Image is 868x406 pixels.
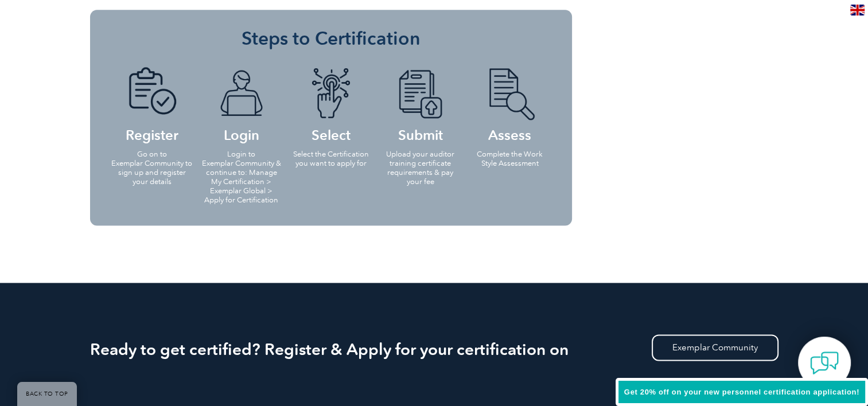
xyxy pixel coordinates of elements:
img: contact-chat.png [810,349,839,377]
h2: Ready to get certified? Register & Apply for your certification on [90,340,779,358]
h4: Login [200,67,283,141]
p: Complete the Work Style Assessment [469,150,551,168]
h4: Submit [379,67,462,141]
img: en [850,5,865,15]
h4: Assess [469,67,551,141]
span: Get 20% off on your new personnel certification application! [624,388,859,396]
h4: Register [111,67,193,141]
img: icon-blue-doc-arrow.png [389,67,452,120]
img: icon-blue-doc-search.png [478,67,542,120]
a: BACK TO TOP [17,382,77,406]
a: Exemplar Community [652,334,779,361]
p: Upload your auditor training certificate requirements & pay your fee [379,150,462,186]
img: icon-blue-finger-button.png [299,67,363,120]
p: Select the Certification you want to apply for [290,150,372,168]
h4: Select [290,67,372,141]
p: Login to Exemplar Community & continue to: Manage My Certification > Exemplar Global > Apply for ... [200,150,283,205]
img: icon-blue-laptop-male.png [210,67,273,120]
p: Go on to Exemplar Community to sign up and register your details [111,150,193,186]
h3: Steps to Certification [107,27,555,50]
img: icon-blue-doc-tick.png [120,67,184,120]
